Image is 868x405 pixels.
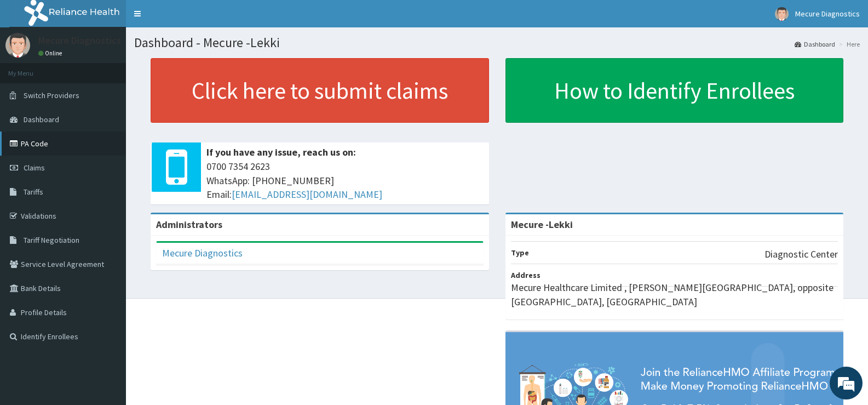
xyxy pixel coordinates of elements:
a: Online [38,49,65,57]
p: Mecure Diagnostics [38,36,121,45]
b: If you have any issue, reach us on: [206,146,356,158]
a: Dashboard [795,39,835,49]
img: User Image [5,33,30,58]
a: [EMAIL_ADDRESS][DOMAIN_NAME] [232,188,382,201]
a: Click here to submit claims [151,58,489,123]
span: 0700 7354 2623 WhatsApp: [PHONE_NUMBER] Email: [206,159,484,202]
p: Diagnostic Center [764,247,838,261]
p: Mecure Healthcare Limited , [PERSON_NAME][GEOGRAPHIC_DATA], opposite [GEOGRAPHIC_DATA], [GEOGRAPH... [511,281,838,309]
span: Tariff Negotiation [24,235,79,245]
span: Dashboard [24,115,59,124]
span: Mecure Diagnostics [795,9,860,19]
span: Switch Providers [24,90,79,100]
span: Tariffs [24,187,43,197]
b: Type [511,248,529,258]
b: Address [511,270,541,280]
img: User Image [775,7,789,21]
a: How to Identify Enrollees [505,58,844,123]
a: Mecure Diagnostics [162,247,243,259]
b: Administrators [156,218,222,231]
li: Here [836,39,860,49]
strong: Mecure -Lekki [511,218,573,231]
span: Claims [24,163,45,173]
h1: Dashboard - Mecure -Lekki [134,36,860,50]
